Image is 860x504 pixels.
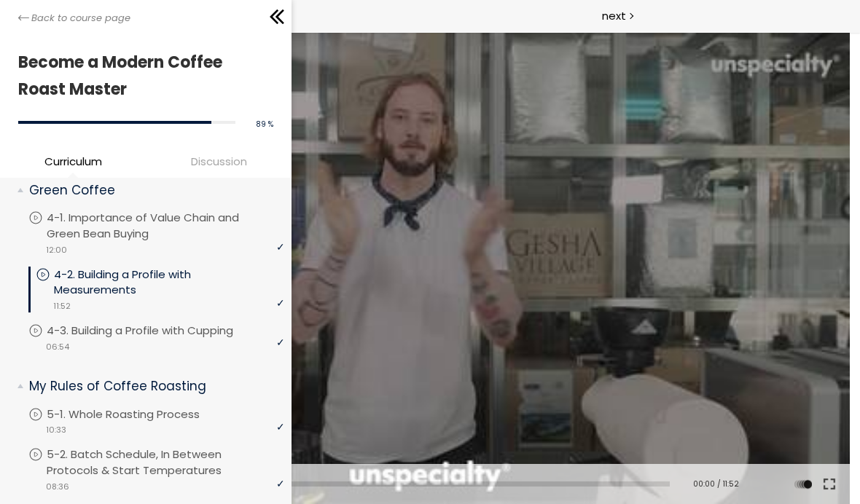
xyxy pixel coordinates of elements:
button: Play back rate [792,432,814,473]
div: 00:00 / 11:52 [683,446,739,458]
div: Change playback rate [790,432,816,473]
p: My Rules of Coffee Roasting [29,377,273,395]
span: 12:00 [46,244,67,256]
h1: Become a Modern Coffee Roast Master [18,49,266,103]
span: 10:33 [46,424,66,436]
span: 11:52 [53,300,71,312]
span: next [602,7,626,24]
p: Green Coffee [29,181,273,200]
p: 4-2. Building a Profile with Measurements [54,267,284,299]
p: 5-2. Batch Schedule, In Between Protocols & Start Temperatures [47,446,284,479]
a: Back to course page [18,11,130,25]
span: 89 % [256,119,273,130]
span: 08:36 [46,481,69,493]
p: 4-3. Building a Profile with Cupping [47,323,262,339]
span: 06:54 [46,341,69,353]
span: Discussion [149,153,288,170]
span: Curriculum [44,153,102,170]
span: Back to course page [31,11,130,25]
p: 5-1. Whole Roasting Process [47,406,229,422]
p: 4-1. Importance of Value Chain and Green Bean Buying [47,210,284,242]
